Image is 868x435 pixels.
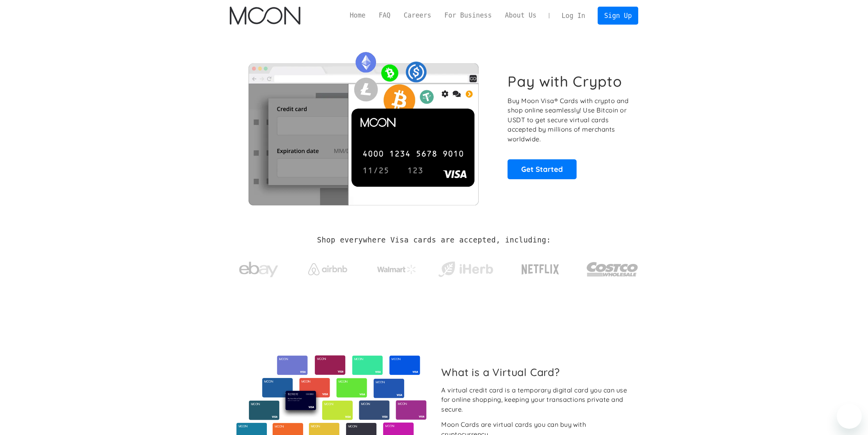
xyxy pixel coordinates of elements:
[308,263,347,275] img: Airbnb
[555,7,592,24] a: Log In
[441,385,632,414] div: A virtual credit card is a temporary digital card you can use for online shopping, keeping your t...
[372,11,397,20] a: FAQ
[498,11,543,20] a: About Us
[317,236,551,244] h2: Shop everywhere Visa cards are accepted, including:
[508,73,622,90] h1: Pay with Crypto
[441,366,632,378] h2: What is a Virtual Card?
[377,265,416,274] img: Walmart
[230,7,300,25] img: Moon Logo
[437,259,495,280] img: iHerb
[367,257,426,278] a: Walmart
[837,404,862,429] iframe: Button to launch messaging window
[397,11,438,20] a: Careers
[230,7,300,25] a: home
[521,260,560,279] img: Netflix
[438,11,498,20] a: For Business
[508,159,577,179] a: Get Started
[508,96,630,144] p: Buy Moon Visa® Cards with crypto and shop online seamlessly! Use Bitcoin or USDT to get secure vi...
[239,257,278,282] img: ebay
[230,250,288,286] a: ebay
[598,7,638,24] a: Sign Up
[586,247,639,288] a: Costco
[506,252,575,283] a: Netflix
[230,46,497,205] img: Moon Cards let you spend your crypto anywhere Visa is accepted.
[298,255,357,279] a: Airbnb
[437,251,495,283] a: iHerb
[343,11,372,20] a: Home
[586,255,639,284] img: Costco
